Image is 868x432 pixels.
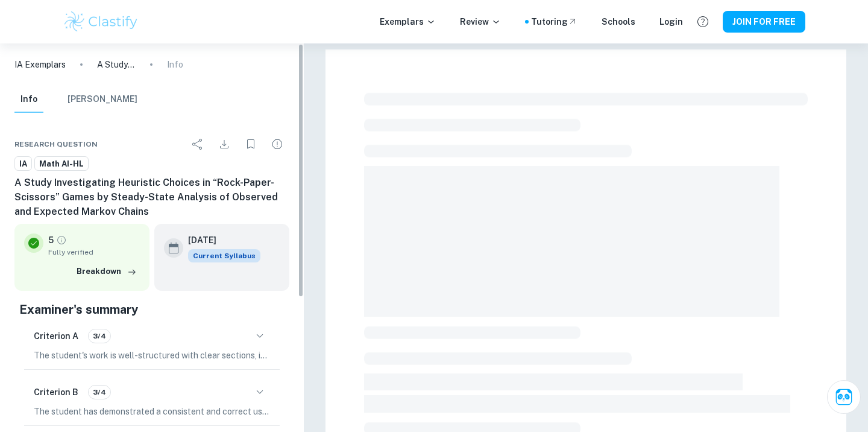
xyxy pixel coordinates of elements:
span: 3/4 [89,331,110,341]
div: Bookmark [239,132,263,156]
div: Report issue [265,132,289,156]
a: IA Exemplars [14,58,66,71]
h6: Criterion B [34,386,78,399]
div: This exemplar is based on the current syllabus. Feel free to refer to it for inspiration/ideas wh... [188,249,260,262]
div: Download [212,132,236,156]
a: Tutoring [531,15,577,28]
a: Schools [602,15,635,28]
button: Help and Feedback [693,11,713,32]
h6: [DATE] [188,233,251,247]
img: Clastify logo [63,10,139,34]
span: IA [15,158,31,170]
h6: Criterion A [34,329,78,343]
a: Math AI-HL [34,156,89,171]
a: Grade fully verified [56,235,67,246]
span: Research question [14,139,98,150]
span: Math AI-HL [35,158,88,170]
div: Share [186,132,210,156]
p: Exemplars [380,15,436,28]
p: The student's work is well-structured with clear sections, including an introduction, body, and c... [34,349,270,362]
p: A Study Investigating Heuristic Choices in “Rock-Paper-Scissors” Games by Steady-State Analysis o... [97,58,136,71]
span: 3/4 [89,387,110,398]
h5: Examiner's summary [19,300,285,319]
h6: A Study Investigating Heuristic Choices in “Rock-Paper-Scissors” Games by Steady-State Analysis o... [14,176,289,219]
button: [PERSON_NAME] [68,86,137,113]
a: IA [14,156,32,171]
p: Review [460,15,501,28]
span: Current Syllabus [188,249,260,262]
button: Breakdown [74,262,140,281]
a: Login [659,15,683,28]
span: Fully verified [48,247,140,258]
p: The student has demonstrated a consistent and correct use of mathematical notation, symbols, and ... [34,405,270,418]
p: Info [167,58,183,71]
button: Ask Clai [827,380,861,414]
button: Info [14,86,43,113]
p: 5 [48,233,54,247]
button: JOIN FOR FREE [723,11,805,33]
